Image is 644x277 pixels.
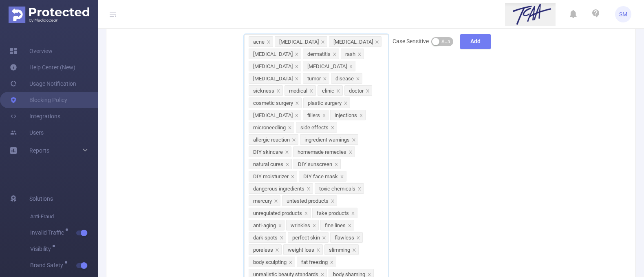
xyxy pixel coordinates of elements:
li: untested products [282,195,337,206]
div: dermatitis [307,49,331,60]
div: DIY skincare [253,147,283,157]
li: cancer [249,73,301,84]
li: weight loss [283,244,323,255]
img: Protected Media [9,7,89,23]
a: Overview [10,43,53,59]
div: [MEDICAL_DATA] [253,110,293,121]
li: allergic reaction [249,134,298,145]
li: plastic surgery [303,98,350,108]
li: dermatitis [303,49,339,59]
li: perfect skin [288,232,329,243]
div: mercury [253,196,272,206]
i: icon: close [307,187,311,192]
div: rash [345,49,355,60]
a: Users [10,124,44,141]
li: skin condition [303,61,355,71]
div: fat freezing [301,257,328,268]
div: perfect skin [292,233,320,243]
span: Brand Safety [30,262,66,268]
span: SM [619,6,627,22]
div: Case Sensitive [393,33,456,49]
i: icon: close [295,52,299,57]
div: flawless [335,233,354,243]
li: fillers [303,110,329,120]
a: Help Center (New) [10,59,75,75]
li: slimming [324,244,359,255]
a: Usage Notification [10,75,76,92]
i: icon: close [280,236,284,241]
a: Reports [29,142,49,159]
div: untested products [287,196,329,206]
i: icon: close [295,77,299,82]
div: fake products [317,208,349,219]
div: medical [289,86,307,96]
div: homemade remedies [298,147,346,157]
div: slimming [329,245,350,255]
i: icon: close [309,89,313,94]
div: natural cures [253,159,283,170]
i: icon: close [292,138,296,143]
div: acne [253,37,265,47]
li: dark spots [249,232,286,243]
li: side effects [296,122,337,133]
div: plastic surgery [308,98,342,109]
li: medical [285,85,316,96]
div: [MEDICAL_DATA] [253,61,293,72]
li: microneedling [249,122,294,133]
li: mercury [249,195,280,206]
li: body sculpting [249,257,295,267]
li: unregulated products [249,208,311,218]
i: icon: close [274,199,278,204]
div: DIY face mask [303,171,338,182]
i: icon: close [340,175,344,179]
div: DIY sunscreen [298,159,332,170]
li: disease [331,73,362,84]
li: natural cures [249,159,292,169]
i: icon: close [322,236,326,241]
i: icon: close [356,236,360,241]
li: fat freezing [297,257,336,267]
i: icon: close [356,77,360,82]
span: Invalid Traffic [30,230,67,235]
li: clinic [318,85,343,96]
div: allergic reaction [253,135,290,145]
div: [MEDICAL_DATA] [253,49,293,60]
li: homemade remedies [293,146,355,157]
i: icon: close [331,199,335,204]
div: sickness [253,86,274,96]
li: anti-aging [249,220,285,230]
div: toxic chemicals [319,184,355,194]
div: disease [335,73,354,84]
li: poreless [249,244,282,255]
li: dangerous ingredients [249,183,313,194]
li: eczema [329,36,382,47]
div: microneedling [253,122,286,133]
i: icon: close [278,224,282,228]
li: fine lines [320,220,354,230]
i: icon: close [357,187,362,192]
li: DIY moisturizer [249,171,297,182]
i: icon: close [304,211,308,216]
div: side effects [300,122,329,133]
i: icon: close [336,89,340,94]
i: icon: close [352,138,356,143]
i: icon: close [295,64,299,69]
li: botox [249,110,301,120]
span: A=a [441,38,450,46]
li: DIY skincare [249,146,291,157]
i: icon: close [288,126,292,131]
i: icon: close [349,64,353,69]
div: body sculpting [253,257,287,268]
div: unregulated products [253,208,302,219]
i: icon: close [344,101,348,106]
i: icon: close [291,175,295,179]
i: icon: close [312,224,316,228]
i: icon: close [275,248,279,253]
li: wrinkles [286,220,319,230]
i: icon: close [295,101,299,106]
div: [MEDICAL_DATA] [307,61,347,72]
div: [MEDICAL_DATA] [333,37,373,47]
li: hives [249,61,301,71]
li: tumor [303,73,329,84]
i: icon: close [285,150,289,155]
